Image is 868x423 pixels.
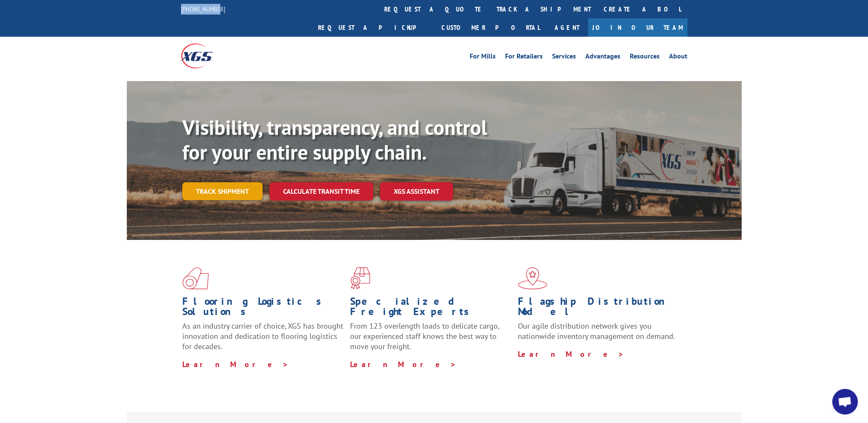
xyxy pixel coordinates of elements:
[350,267,370,289] img: xgs-icon-focused-on-flooring-red
[350,359,456,369] a: Learn More >
[832,389,858,414] div: Open chat
[182,296,344,321] h1: Flooring Logistics Solutions
[588,18,687,37] a: Join Our Team
[350,321,511,359] p: From 123 overlength loads to delicate cargo, our experienced staff knows the best way to move you...
[546,18,588,37] a: Agent
[435,18,546,37] a: Customer Portal
[585,53,620,62] a: Advantages
[552,53,576,62] a: Services
[630,53,660,62] a: Resources
[182,267,209,289] img: xgs-icon-total-supply-chain-intelligence-red
[518,267,547,289] img: xgs-icon-flagship-distribution-model-red
[269,182,373,201] a: Calculate transit time
[182,359,289,369] a: Learn More >
[181,5,225,13] a: [PHONE_NUMBER]
[350,296,511,321] h1: Specialized Freight Experts
[518,349,624,359] a: Learn More >
[182,182,263,200] a: Track shipment
[470,53,496,62] a: For Mills
[518,296,679,321] h1: Flagship Distribution Model
[182,114,487,165] b: Visibility, transparency, and control for your entire supply chain.
[669,53,687,62] a: About
[505,53,543,62] a: For Retailers
[312,18,435,37] a: Request a pickup
[182,321,343,351] span: As an industry carrier of choice, XGS has brought innovation and dedication to flooring logistics...
[380,182,453,201] a: XGS ASSISTANT
[518,321,675,341] span: Our agile distribution network gives you nationwide inventory management on demand.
